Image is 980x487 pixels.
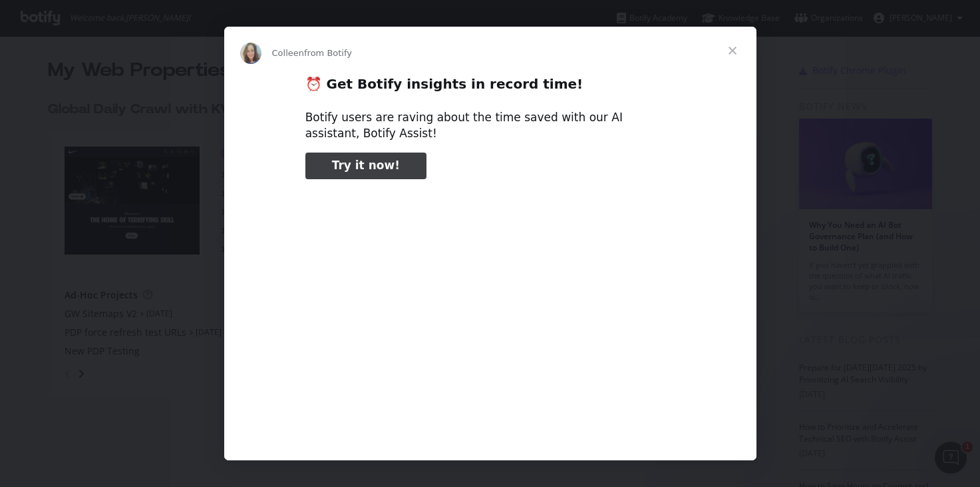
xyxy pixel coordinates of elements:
span: from Botify [304,48,352,58]
video: Play video [213,191,768,468]
span: Try it now! [332,159,400,172]
h2: ⏰ Get Botify insights in record time! [305,75,675,100]
span: Close [709,27,756,75]
img: Profile image for Colleen [240,43,261,64]
span: Colleen [272,48,305,58]
a: Try it now! [305,153,426,179]
div: Botify users are raving about the time saved with our AI assistant, Botify Assist! [305,110,675,142]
